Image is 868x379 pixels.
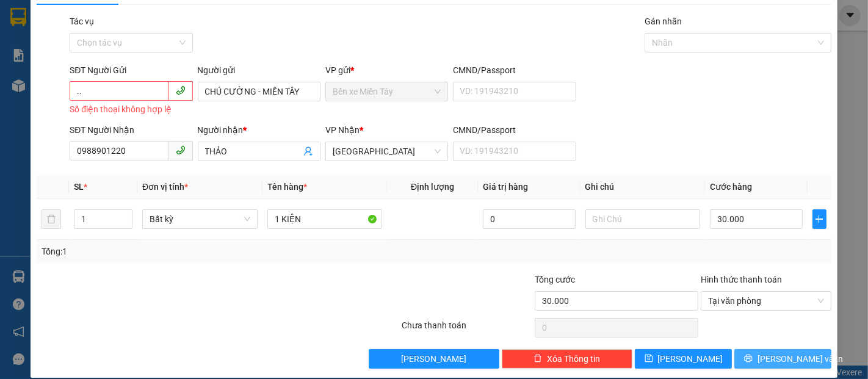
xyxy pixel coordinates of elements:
span: Bến xe Miền Tây [333,82,441,101]
label: Gán nhãn [645,16,682,26]
span: TP.HCM -SÓC TRĂNG [77,38,163,48]
div: Số điện thoại không hợp lệ [70,103,192,117]
span: Xóa Thông tin [547,352,600,366]
div: Tổng: 1 [42,245,336,258]
th: Ghi chú [580,175,706,199]
button: plus [812,209,827,229]
span: phone [176,145,186,155]
span: Tên hàng [267,182,307,192]
button: printer[PERSON_NAME] và In [734,349,831,369]
span: Gửi: [5,84,102,129]
span: Bất kỳ [150,210,250,228]
div: Người nhận [198,123,320,137]
span: save [645,354,653,364]
button: [PERSON_NAME] [369,349,499,369]
span: [PERSON_NAME] và In [758,352,843,366]
span: Tổng cước [535,275,575,284]
span: phone [176,85,186,95]
strong: PHIẾU GỬI HÀNG [75,51,174,63]
span: delete [533,354,542,364]
span: [PERSON_NAME] [402,352,467,366]
div: VP gửi [325,63,448,77]
label: Tác vụ [70,16,94,26]
input: Ghi Chú [585,209,701,229]
div: Chưa thanh toán [401,319,534,340]
span: Định lượng [411,182,454,192]
button: delete [42,209,61,229]
span: user-add [303,146,313,156]
div: SĐT Người Nhận [70,123,192,137]
span: Bến xe Miền Tây [5,84,102,129]
div: Người gửi [198,63,320,77]
button: deleteXóa Thông tin [502,349,632,369]
strong: XE KHÁCH MỸ DUYÊN [82,7,166,33]
span: Giá trị hàng [483,182,528,192]
div: CMND/Passport [453,63,576,77]
span: [PERSON_NAME] [658,352,723,366]
input: VD: Bàn, Ghế [267,209,383,229]
span: Cước hàng [710,182,752,192]
span: SL [74,182,84,192]
label: Hình thức thanh toán [701,275,782,284]
input: 0 [483,209,575,229]
span: plus [813,214,826,224]
span: printer [744,354,753,364]
div: CMND/Passport [453,123,576,137]
span: Tại văn phòng [708,292,824,310]
span: Đơn vị tính [142,182,188,192]
div: SĐT Người Gửi [70,63,192,77]
span: Đại Ngãi [333,142,441,161]
span: VP Nhận [325,125,360,135]
button: save[PERSON_NAME] [635,349,732,369]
